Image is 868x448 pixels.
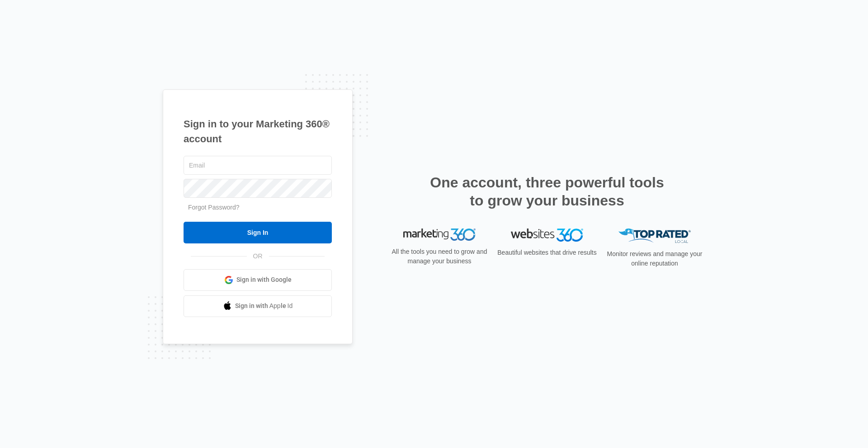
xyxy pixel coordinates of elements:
[184,117,332,146] h1: Sign in to your Marketing 360® account
[496,248,598,257] p: Beautiful websites that drive results
[235,301,293,311] span: Sign in with Apple Id
[389,247,490,266] p: All the tools you need to grow and manage your business
[188,204,240,211] a: Forgot Password?
[184,222,332,243] input: Sign In
[511,229,583,242] img: Websites 360
[618,229,691,243] img: Top Rated Local
[604,249,705,268] p: Monitor reviews and manage your online reputation
[184,156,332,175] input: Email
[236,275,292,285] span: Sign in with Google
[184,269,332,291] a: Sign in with Google
[403,229,476,241] img: Marketing 360
[247,252,269,261] span: OR
[427,173,667,210] h2: One account, three powerful tools to grow your business
[184,295,332,317] a: Sign in with Apple Id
